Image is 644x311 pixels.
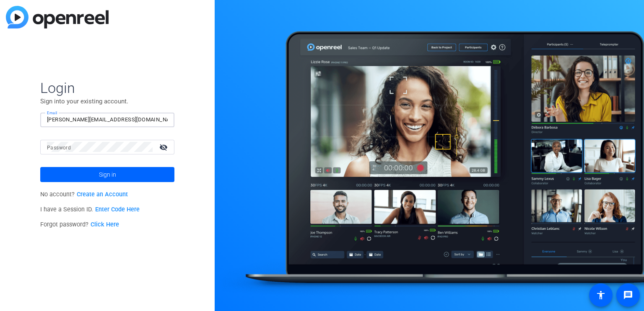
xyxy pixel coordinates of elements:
a: Create an Account [77,191,128,198]
span: I have a Session ID. [40,206,140,213]
mat-icon: visibility_off [154,141,174,153]
img: blue-gradient.svg [6,6,109,28]
p: Sign into your existing account. [40,97,174,106]
span: No account? [40,191,128,198]
a: Click Here [91,221,119,228]
mat-icon: message [623,290,633,300]
mat-label: Email [47,111,57,115]
span: Login [40,79,174,97]
span: Sign in [99,164,116,185]
a: Enter Code Here [95,206,140,213]
button: Sign in [40,167,174,182]
mat-icon: accessibility [596,290,606,300]
mat-label: Password [47,145,71,151]
input: Enter Email Address [47,115,168,125]
span: Forgot password? [40,221,119,228]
